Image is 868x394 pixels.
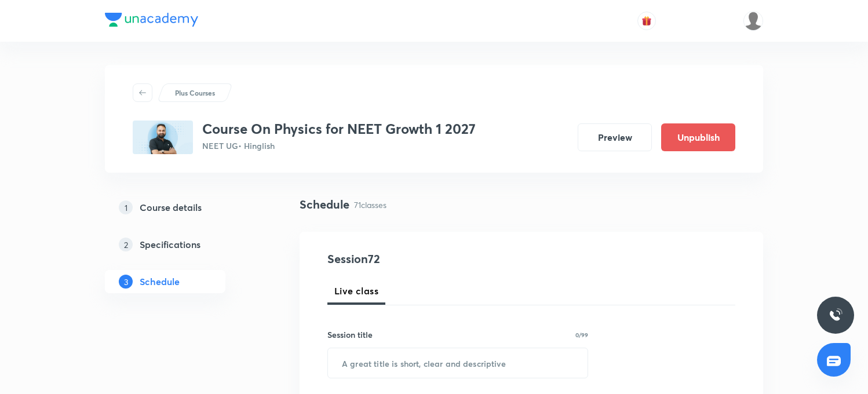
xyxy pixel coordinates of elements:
[119,200,133,214] p: 1
[578,123,652,151] button: Preview
[140,200,202,214] h5: Course details
[105,196,262,219] a: 1Course details
[202,140,476,152] p: NEET UG • Hinglish
[327,329,373,341] h6: Session title
[175,87,215,98] p: Plus Courses
[140,238,200,251] h5: Specifications
[105,13,198,30] a: Company Logo
[354,199,386,211] p: 71 classes
[637,12,656,30] button: avatar
[829,308,843,322] img: ttu
[105,13,198,27] img: Company Logo
[119,238,133,251] p: 2
[328,348,588,378] input: A great title is short, clear and descriptive
[140,275,180,289] h5: Schedule
[300,196,349,213] h4: Schedule
[327,250,539,268] h4: Session 72
[641,16,652,26] img: avatar
[133,121,193,154] img: 0BFA2439-F9CF-47DC-927A-6C816A32751F_plus.png
[334,284,378,298] span: Live class
[119,275,133,289] p: 3
[575,332,588,338] p: 0/99
[202,121,476,137] h3: Course On Physics for NEET Growth 1 2027
[105,233,262,256] a: 2Specifications
[661,123,735,151] button: Unpublish
[743,11,763,31] img: Vinita Malik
